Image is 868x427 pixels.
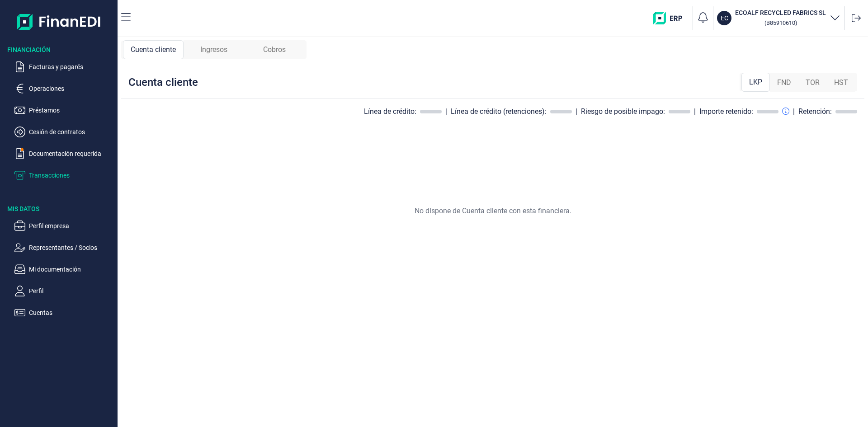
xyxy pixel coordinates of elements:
[17,7,101,36] img: Logo de aplicación
[14,83,114,94] button: Operaciones
[14,127,114,137] button: Cesión de contratos
[14,307,114,318] button: Cuentas
[14,242,114,253] button: Representantes / Socios
[29,286,114,296] p: Perfil
[445,106,447,117] div: |
[29,264,114,275] p: Mi documentación
[184,40,244,59] div: Ingresos
[14,61,114,72] button: Facturas y pagarés
[827,74,855,92] div: HST
[14,264,114,275] button: Mi documentación
[29,83,114,94] p: Operaciones
[14,221,114,231] button: Perfil empresa
[131,44,176,55] span: Cuenta cliente
[764,19,797,26] small: Copiar cif
[694,106,696,117] div: |
[798,107,832,116] div: Retención:
[29,127,114,137] p: Cesión de contratos
[200,44,227,55] span: Ingresos
[770,74,798,92] div: FND
[576,106,577,117] div: |
[14,286,114,296] button: Perfil
[741,73,770,92] div: LKP
[123,40,184,59] div: Cuenta cliente
[777,77,791,88] span: FND
[14,105,114,116] button: Préstamos
[721,14,728,23] p: EC
[263,44,286,55] span: Cobros
[29,61,114,72] p: Facturas y pagarés
[364,107,416,116] div: Línea de crédito:
[653,12,689,24] img: erp
[699,107,753,116] div: Importe retenido:
[29,170,114,181] p: Transacciones
[29,148,114,159] p: Documentación requerida
[29,221,114,231] p: Perfil empresa
[415,206,571,216] p: No dispone de Cuenta cliente con esta financiera.
[735,8,826,17] h3: ECOALF RECYCLED FABRICS SL
[29,307,114,318] p: Cuentas
[806,77,820,88] span: TOR
[244,40,305,59] div: Cobros
[14,170,114,181] button: Transacciones
[29,242,114,253] p: Representantes / Socios
[581,107,665,116] div: Riesgo de posible impago:
[834,77,848,88] span: HST
[793,106,795,117] div: |
[749,77,762,88] span: LKP
[451,107,547,116] div: Línea de crédito (retenciones):
[128,75,198,89] div: Cuenta cliente
[717,8,840,28] button: ECECOALF RECYCLED FABRICS SL (B85910610)
[798,74,827,92] div: TOR
[14,148,114,159] button: Documentación requerida
[29,105,114,116] p: Préstamos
